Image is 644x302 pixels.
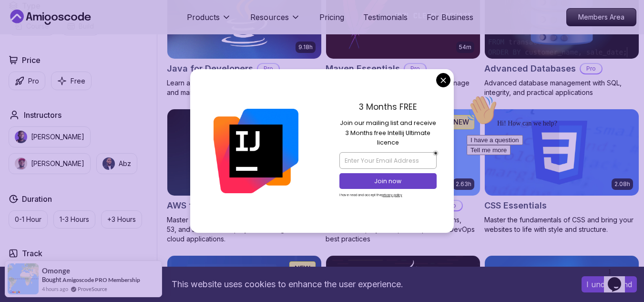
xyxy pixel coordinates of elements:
[102,157,115,170] img: instructor img
[4,4,34,34] img: :wave:
[60,215,89,224] p: 1-3 Hours
[22,248,42,259] h2: Track
[4,29,94,36] span: Hi! How can we help?
[31,159,84,168] p: [PERSON_NAME]
[250,11,300,31] button: Resources
[484,78,639,97] p: Advanced database management with SQL, integrity, and practical applications
[167,109,322,244] a: AWS for Developers card2.73hJUST RELEASEDAWS for DevelopersProMaster AWS services like EC2, RDS, ...
[167,215,322,244] p: Master AWS services like EC2, RDS, VPC, Route 53, and Docker to deploy and manage scalable cloud ...
[167,199,252,212] h2: AWS for Developers
[456,180,471,188] p: 2.63h
[566,8,636,26] a: Members Area
[9,210,48,229] button: 0-1 Hour
[42,276,61,283] span: Bought
[15,157,27,170] img: instructor img
[22,54,41,66] h2: Price
[258,64,279,73] p: Pro
[22,193,52,205] h2: Duration
[427,11,473,23] a: For Business
[8,263,39,294] img: provesource social proof notification image
[78,285,107,293] a: ProveSource
[167,78,322,97] p: Learn advanced Java concepts to build scalable and maintainable applications.
[604,264,634,292] iframe: chat widget
[319,11,344,23] a: Pricing
[53,210,95,229] button: 1-3 Hours
[15,215,41,224] p: 0-1 Hour
[167,109,321,196] img: AWS for Developers card
[28,76,39,86] p: Pro
[250,11,289,23] p: Resources
[31,132,84,142] p: [PERSON_NAME]
[101,210,142,229] button: +3 Hours
[453,117,469,127] p: NEW
[582,276,637,292] button: Accept cookies
[167,62,253,75] h2: Java for Developers
[62,276,140,283] a: Amigoscode PRO Membership
[9,153,91,174] button: instructor img[PERSON_NAME]
[295,264,310,273] p: NEW
[326,62,400,75] h2: Maven Essentials
[15,131,27,143] img: instructor img
[298,43,313,51] p: 9.18h
[4,54,48,64] button: Tell me more
[71,76,85,86] p: Free
[24,109,61,121] h2: Instructors
[42,267,70,275] span: Omonge
[581,64,602,73] p: Pro
[567,9,636,26] p: Members Area
[119,159,131,168] p: Abz
[363,11,408,23] a: Testimonials
[9,126,91,147] button: instructor img[PERSON_NAME]
[96,153,137,174] button: instructor imgAbz
[459,43,471,51] p: 54m
[7,274,567,295] div: This website uses cookies to enhance the user experience.
[463,91,634,259] iframe: chat widget
[9,72,45,90] button: Pro
[4,44,60,54] button: I have a question
[4,4,175,64] div: 👋Hi! How can we help?I have a questionTell me more
[405,64,426,73] p: Pro
[484,62,576,75] h2: Advanced Databases
[187,11,231,31] button: Products
[51,72,92,90] button: Free
[42,285,68,293] span: 4 hours ago
[187,11,220,23] p: Products
[107,215,136,224] p: +3 Hours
